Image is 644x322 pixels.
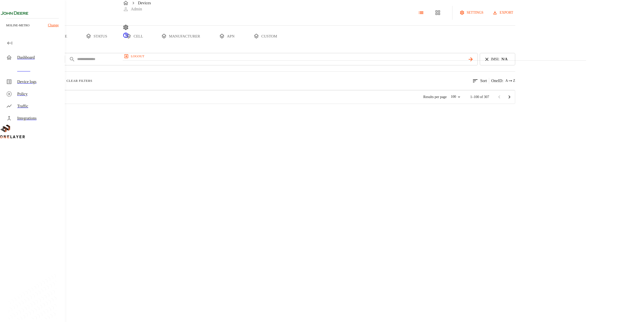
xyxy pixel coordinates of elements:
a: logout [123,52,586,60]
span: A [505,78,508,83]
p: 1–100 of 307 [470,94,489,100]
p: Results per page [423,94,447,100]
p: Sort [480,78,487,84]
p: OneID : [491,78,503,84]
button: Clear Filters [59,78,94,84]
a: onelayer-support [123,35,129,39]
div: 100 [449,93,462,101]
button: logout [123,52,146,60]
button: Go to next page [504,92,514,102]
span: Support Portal [123,35,129,39]
span: Z [513,78,515,83]
p: Admin [131,6,142,12]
